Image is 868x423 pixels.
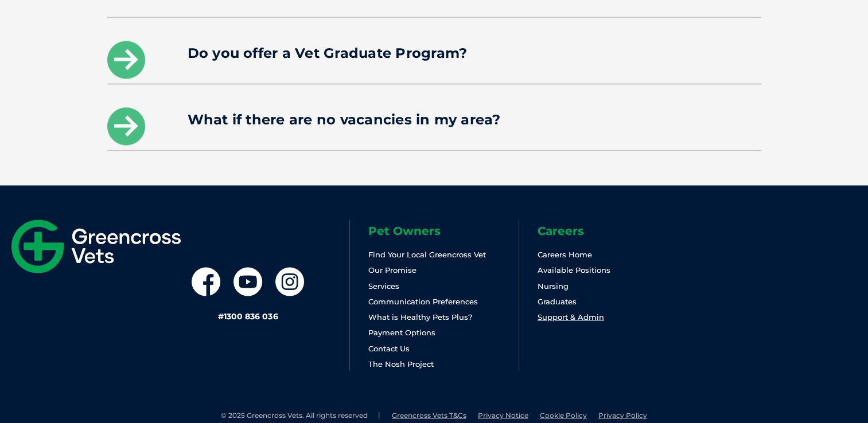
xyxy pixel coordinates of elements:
a: Careers Home [538,249,592,258]
h4: Do you offer a Vet Graduate Program? [188,46,681,60]
li: © 2025 Greencross Vets. All rights reserved [221,410,380,420]
a: Cookie Policy [540,410,587,419]
a: The Nosh Project [368,359,434,368]
a: Our Promise [368,265,417,274]
h6: Pet Owners [368,225,519,236]
h6: Careers [538,225,688,236]
a: Services [368,281,399,290]
a: Nursing [538,281,569,290]
a: Contact Us [368,343,410,352]
a: Graduates [538,296,577,305]
a: Support & Admin [538,312,604,321]
a: Available Positions [538,265,610,274]
span: # [218,311,224,321]
a: Find Your Local Greencross Vet [368,249,486,258]
a: Privacy Notice [478,410,528,419]
a: What is Healthy Pets Plus? [368,312,472,321]
a: Greencross Vets T&Cs [392,410,466,419]
a: #1300 836 036 [218,311,278,321]
a: Communication Preferences [368,296,478,305]
h4: What if there are no vacancies in my area? [188,113,681,127]
a: Privacy Policy [598,410,647,419]
a: Payment Options [368,327,435,336]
